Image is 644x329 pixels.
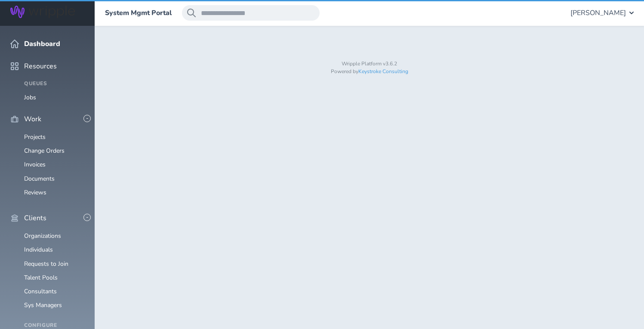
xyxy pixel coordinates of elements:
[24,40,60,48] span: Dashboard
[24,175,55,183] a: Documents
[24,260,68,268] a: Requests to Join
[24,147,65,155] a: Change Orders
[358,68,408,75] a: Keystroke Consulting
[105,9,172,17] a: System Mgmt Portal
[24,188,46,197] a: Reviews
[24,81,84,87] h4: Queues
[24,115,41,123] span: Work
[24,160,46,169] a: Invoices
[24,323,84,329] h4: Configure
[116,61,622,67] p: Wripple Platform v3.6.2
[24,246,53,254] a: Individuals
[24,93,36,101] a: Jobs
[24,62,57,70] span: Resources
[570,5,634,21] button: [PERSON_NAME]
[10,6,75,18] img: Wripple
[24,287,57,295] a: Consultants
[83,214,91,221] button: -
[24,301,62,309] a: Sys Managers
[116,69,622,75] p: Powered by
[24,214,46,222] span: Clients
[24,274,58,282] a: Talent Pools
[570,9,626,17] span: [PERSON_NAME]
[24,133,46,141] a: Projects
[24,232,61,240] a: Organizations
[83,115,91,122] button: -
